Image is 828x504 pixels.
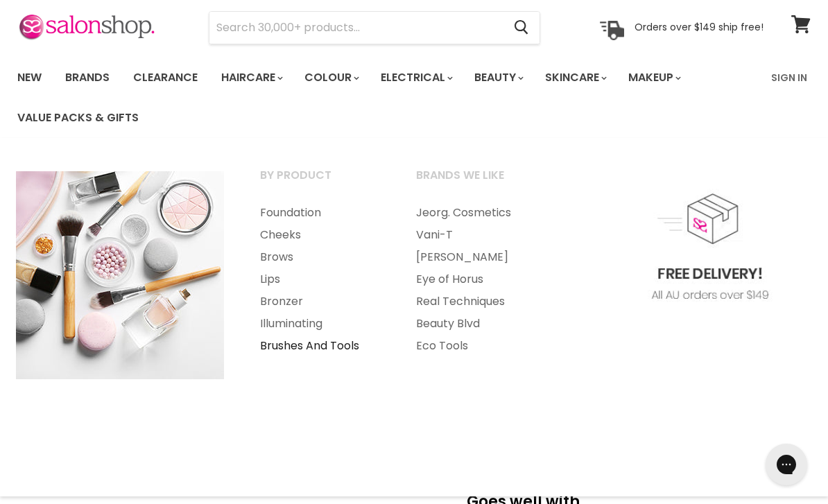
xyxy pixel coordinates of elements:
[243,224,396,246] a: Cheeks
[243,313,396,335] a: Illuminating
[464,63,532,92] a: Beauty
[399,202,552,224] a: Jeorg. Cosmetics
[370,63,461,92] a: Electrical
[243,202,396,357] ul: Main menu
[209,12,503,44] input: Search
[399,290,552,313] a: Real Techniques
[294,63,368,92] a: Colour
[243,268,396,290] a: Lips
[7,103,149,132] a: Value Packs & Gifts
[399,224,552,246] a: Vani-T
[399,202,552,357] ul: Main menu
[399,164,552,199] a: Brands we like
[209,11,540,44] form: Product
[243,290,396,313] a: Bronzer
[55,63,120,92] a: Brands
[399,313,552,335] a: Beauty Blvd
[211,63,291,92] a: Haircare
[243,202,396,224] a: Foundation
[243,246,396,268] a: Brows
[759,439,814,490] iframe: Gorgias live chat messenger
[635,21,764,33] p: Orders over $149 ship free!
[7,63,52,92] a: New
[535,63,615,92] a: Skincare
[618,63,689,92] a: Makeup
[123,63,208,92] a: Clearance
[7,58,763,138] ul: Main menu
[503,12,540,44] button: Search
[399,246,552,268] a: [PERSON_NAME]
[243,164,396,199] a: By Product
[763,63,816,92] a: Sign In
[243,335,396,357] a: Brushes And Tools
[399,268,552,290] a: Eye of Horus
[399,335,552,357] a: Eco Tools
